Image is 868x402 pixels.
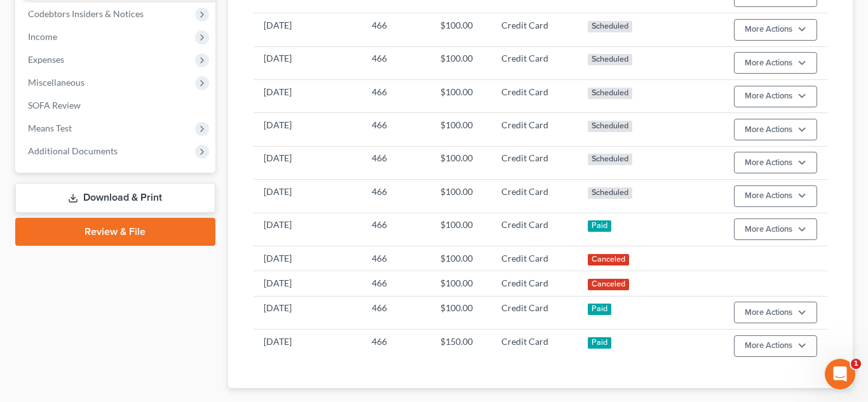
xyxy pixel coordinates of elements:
td: $100.00 [430,46,491,79]
td: $100.00 [430,113,491,146]
td: [DATE] [254,180,362,213]
td: $100.00 [430,213,491,246]
a: SOFA Review [18,94,215,117]
span: Expenses [28,54,64,65]
a: Download & Print [15,183,215,213]
td: [DATE] [254,146,362,179]
td: 466 [362,330,430,363]
td: [DATE] [254,113,362,146]
td: Credit Card [491,271,578,296]
td: $100.00 [430,146,491,179]
div: Canceled [588,254,630,265]
div: Scheduled [588,154,633,165]
td: $100.00 [430,271,491,296]
td: 466 [362,46,430,79]
button: More Actions [734,218,817,240]
td: $100.00 [430,246,491,271]
div: Scheduled [588,187,633,199]
td: Credit Card [491,246,578,271]
td: $100.00 [430,180,491,213]
button: More Actions [734,152,817,173]
td: 466 [362,180,430,213]
td: $100.00 [430,13,491,46]
span: Means Test [28,123,72,133]
td: 466 [362,246,430,271]
td: Credit Card [491,79,578,112]
button: More Actions [734,19,817,41]
div: Scheduled [588,121,633,132]
span: 1 [851,359,861,369]
div: Scheduled [588,54,633,65]
div: Paid [588,220,612,232]
span: SOFA Review [28,100,81,111]
div: Canceled [588,279,630,290]
td: [DATE] [254,213,362,246]
td: 466 [362,79,430,112]
td: $100.00 [430,79,491,112]
td: [DATE] [254,79,362,112]
td: 466 [362,13,430,46]
button: More Actions [734,52,817,74]
div: Scheduled [588,88,633,99]
button: More Actions [734,119,817,140]
td: Credit Card [491,296,578,329]
td: Credit Card [491,46,578,79]
td: 466 [362,296,430,329]
td: 466 [362,146,430,179]
div: Scheduled [588,21,633,32]
td: Credit Card [491,213,578,246]
td: Credit Card [491,13,578,46]
button: More Actions [734,185,817,207]
td: Credit Card [491,330,578,363]
td: $100.00 [430,296,491,329]
button: More Actions [734,335,817,357]
td: [DATE] [254,46,362,79]
button: More Actions [734,86,817,107]
td: [DATE] [254,13,362,46]
span: Additional Documents [28,145,118,156]
span: Miscellaneous [28,77,85,88]
span: Income [28,31,57,42]
button: More Actions [734,302,817,323]
td: $150.00 [430,330,491,363]
td: 466 [362,271,430,296]
a: Review & File [15,218,215,246]
td: Credit Card [491,180,578,213]
div: Paid [588,337,612,349]
td: Credit Card [491,146,578,179]
td: 466 [362,213,430,246]
td: [DATE] [254,296,362,329]
span: Codebtors Insiders & Notices [28,8,144,19]
iframe: Intercom live chat [825,359,855,389]
td: [DATE] [254,330,362,363]
div: Paid [588,304,612,315]
td: 466 [362,113,430,146]
td: Credit Card [491,113,578,146]
td: [DATE] [254,271,362,296]
td: [DATE] [254,246,362,271]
